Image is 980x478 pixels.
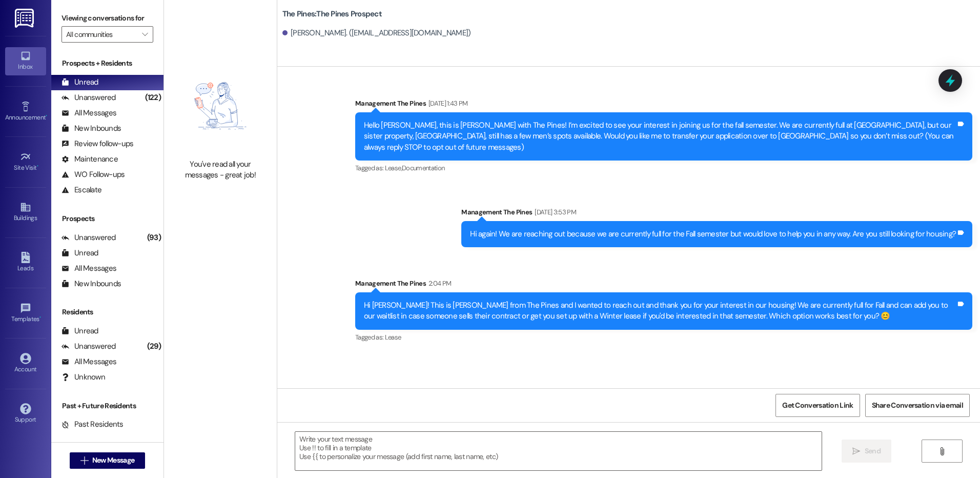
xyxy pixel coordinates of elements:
[62,92,116,103] div: Unanswered
[62,154,118,165] div: Maintenance
[938,447,946,455] i: 
[175,58,266,153] img: empty-state
[51,58,164,69] div: Prospects + Residents
[5,400,46,428] a: Support
[5,350,46,377] a: Account
[62,434,131,445] div: Future Residents
[5,300,46,327] a: Templates •
[62,77,98,88] div: Unread
[142,30,148,38] i: 
[62,419,124,430] div: Past Residents
[532,207,576,217] div: [DATE] 3:53 PM
[5,198,46,226] a: Buildings
[355,161,972,175] div: Tagged as:
[51,213,164,224] div: Prospects
[37,163,38,170] span: •
[92,455,134,466] span: New Message
[62,326,98,336] div: Unread
[62,278,121,289] div: New Inbounds
[852,447,860,455] i: 
[426,98,468,109] div: [DATE] 1:43 PM
[51,307,164,317] div: Residents
[282,28,471,38] div: [PERSON_NAME]. ([EMAIL_ADDRESS][DOMAIN_NAME])
[39,314,41,321] span: •
[62,248,98,258] div: Unread
[15,9,36,28] img: ResiDesk Logo
[145,338,164,354] div: (29)
[385,164,402,172] span: Lease ,
[5,249,46,276] a: Leads
[142,90,164,106] div: (122)
[62,341,116,352] div: Unanswered
[66,26,137,43] input: All communities
[62,138,133,149] div: Review follow-ups
[62,263,116,274] div: All Messages
[62,356,116,367] div: All Messages
[461,207,972,221] div: Management The Pines
[402,164,445,172] span: Documentation
[364,120,956,153] div: Hello [PERSON_NAME], this is [PERSON_NAME] with The Pines! I’m excited to see your interest in jo...
[282,9,382,19] b: The Pines: The Pines Prospect
[175,159,266,181] div: You've read all your messages - great job!
[355,98,972,112] div: Management The Pines
[782,400,853,411] span: Get Conversation Link
[775,394,860,417] button: Get Conversation Link
[842,440,891,463] button: Send
[355,330,972,345] div: Tagged as:
[145,230,164,246] div: (93)
[5,148,46,176] a: Site Visit •
[385,333,401,342] span: Lease
[364,300,956,322] div: Hi [PERSON_NAME]! This is [PERSON_NAME] from The Pines and I wanted to reach out and thank you fo...
[62,232,116,243] div: Unanswered
[62,185,101,195] div: Escalate
[80,456,88,465] i: 
[865,446,881,456] span: Send
[426,278,451,289] div: 2:04 PM
[5,47,46,75] a: Inbox
[62,108,116,118] div: All Messages
[46,112,47,120] span: •
[865,394,970,417] button: Share Conversation via email
[62,123,121,134] div: New Inbounds
[62,372,105,383] div: Unknown
[70,452,146,469] button: New Message
[62,10,153,26] label: Viewing conversations for
[872,400,963,411] span: Share Conversation via email
[355,278,972,292] div: Management The Pines
[51,401,164,411] div: Past + Future Residents
[470,229,956,240] div: Hi again! We are reaching out because we are currently full for the Fall semester but would love ...
[62,169,125,180] div: WO Follow-ups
